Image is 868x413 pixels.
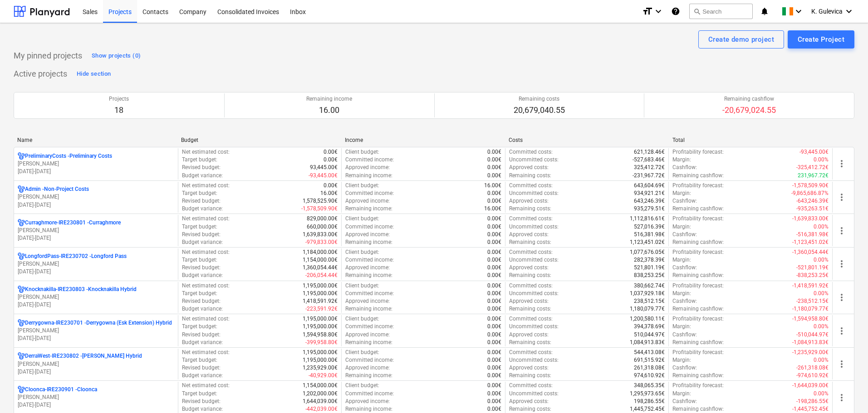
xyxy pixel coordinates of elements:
[18,368,174,376] p: [DATE] - [DATE]
[18,319,174,342] div: Derrygowna-IRE230701 -Derrygowna (Esk Extension) Hybrid[PERSON_NAME][DATE]-[DATE]
[303,315,338,323] p: 1,195,000.00€
[514,105,565,116] p: 20,679,040.55
[672,282,724,290] p: Profitability forecast :
[509,238,551,246] p: Remaining costs :
[814,323,829,330] p: 0.00%
[509,148,553,156] p: Committed costs :
[306,105,352,116] p: 16.00
[796,197,829,205] p: -643,246.39€
[345,238,392,246] p: Remaining income :
[182,238,223,246] p: Budget variance :
[18,234,174,242] p: [DATE] - [DATE]
[509,231,549,238] p: Approved costs :
[89,49,143,63] button: Show projects (0)
[182,290,217,297] p: Target budget :
[791,189,829,197] p: -9,865,686.87%
[514,95,565,103] p: Remaining costs
[109,105,129,116] p: 18
[811,8,843,15] span: K. Gulevica
[18,193,174,201] p: [PERSON_NAME]
[836,158,847,169] span: more_vert
[345,331,390,339] p: Approved income :
[634,256,665,264] p: 282,378.39€
[18,253,25,260] div: Project has multi currencies enabled
[182,339,223,346] p: Budget variance :
[18,386,174,409] div: Cloonca-IRE230901 -Cloonca[PERSON_NAME][DATE]-[DATE]
[25,352,142,360] p: DerraWest-IRE230802 - [PERSON_NAME] Hybrid
[509,282,553,290] p: Committed costs :
[634,282,665,290] p: 380,662.74€
[672,182,724,189] p: Profitability forecast :
[345,205,392,213] p: Remaining income :
[509,349,553,356] p: Committed costs :
[509,197,549,205] p: Approved costs :
[18,201,174,209] p: [DATE] - [DATE]
[509,356,559,364] p: Uncommitted costs :
[509,297,549,305] p: Approved costs :
[345,137,501,143] div: Income
[487,189,501,197] p: 0.00€
[487,297,501,305] p: 0.00€
[672,349,724,356] p: Profitability forecast :
[792,238,829,246] p: -1,123,451.02€
[182,272,223,279] p: Budget variance :
[305,238,338,246] p: -979,833.00€
[18,352,25,360] div: Project has multi currencies enabled
[18,185,25,193] div: Project has multi currencies enabled
[345,215,379,223] p: Client budget :
[182,148,230,156] p: Net estimated cost :
[633,172,665,180] p: -231,967.72€
[303,297,338,305] p: 1,418,591.92€
[345,248,379,256] p: Client budget :
[487,315,501,323] p: 0.00€
[634,164,665,171] p: 325,412.72€
[708,34,774,45] div: Create demo project
[788,30,854,49] button: Create Project
[14,68,67,79] p: Active projects
[324,156,338,164] p: 0.00€
[14,50,82,61] p: My pinned projects
[345,223,394,231] p: Committed income :
[796,331,829,339] p: -510,044.97€
[484,182,501,189] p: 16.00€
[182,182,230,189] p: Net estimated cost :
[796,264,829,272] p: -521,801.19€
[487,290,501,297] p: 0.00€
[509,156,559,164] p: Uncommitted costs :
[324,148,338,156] p: 0.00€
[487,264,501,272] p: 0.00€
[630,315,665,323] p: 1,200,580.11€
[18,227,174,234] p: [PERSON_NAME]
[303,256,338,264] p: 1,154,000.00€
[672,305,724,313] p: Remaining cashflow :
[793,6,804,17] i: keyboard_arrow_down
[836,326,847,336] span: more_vert
[630,238,665,246] p: 1,123,451.02€
[345,349,379,356] p: Client budget :
[672,323,691,330] p: Margin :
[798,34,844,45] div: Create Project
[487,231,501,238] p: 0.00€
[303,248,338,256] p: 1,184,000.00€
[18,219,174,242] div: Curraghmore-IRE230801 -Curraghmore[PERSON_NAME][DATE]-[DATE]
[487,197,501,205] p: 0.00€
[487,172,501,180] p: 0.00€
[672,339,724,346] p: Remaining cashflow :
[672,256,691,264] p: Margin :
[792,305,829,313] p: -1,180,079.77€
[642,6,653,17] i: format_size
[345,315,379,323] p: Client budget :
[796,164,829,171] p: -325,412.72€
[509,290,559,297] p: Uncommitted costs :
[487,156,501,164] p: 0.00€
[324,182,338,189] p: 0.00€
[182,315,230,323] p: Net estimated cost :
[303,349,338,356] p: 1,195,000.00€
[836,258,847,269] span: more_vert
[814,256,829,264] p: 0.00%
[345,264,390,272] p: Approved income :
[509,205,551,213] p: Remaining costs :
[672,290,691,297] p: Margin :
[672,156,691,164] p: Margin :
[672,137,829,143] div: Total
